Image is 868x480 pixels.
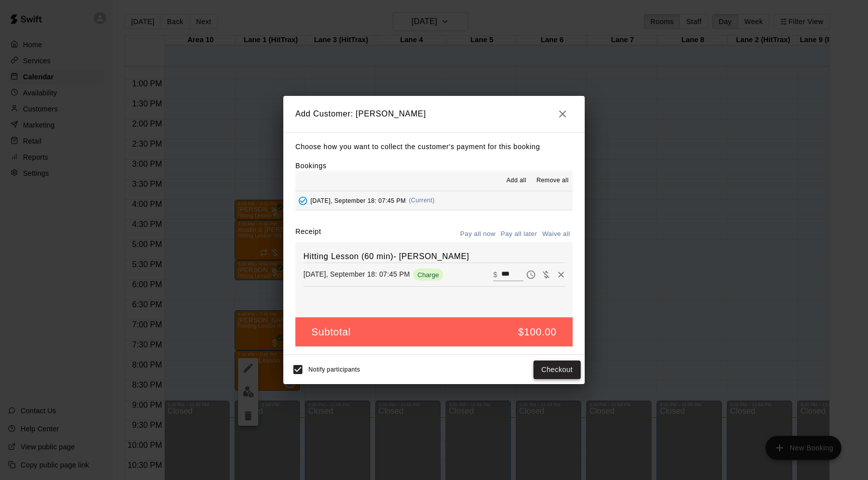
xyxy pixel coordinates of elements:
button: Remove all [532,173,573,189]
span: [DATE], September 18: 07:45 PM [310,197,406,204]
span: Pay later [523,270,538,278]
span: Remove all [536,176,569,186]
h5: Subtotal [311,325,351,339]
label: Receipt [295,226,321,242]
button: Pay all now [458,226,498,242]
p: Choose how you want to collect the customer's payment for this booking [295,141,573,153]
button: Pay all later [498,226,540,242]
h2: Add Customer: [PERSON_NAME] [283,96,585,132]
button: Add all [500,173,532,189]
span: Add all [506,176,526,186]
span: Charge [413,271,443,279]
label: Bookings [295,162,327,170]
button: Added - Collect Payment[DATE], September 18: 07:45 PM(Current) [295,191,573,210]
h6: Hitting Lesson (60 min)- [PERSON_NAME] [303,250,565,263]
button: Waive all [539,226,573,242]
span: Waive payment [538,270,554,278]
button: Remove [554,267,569,282]
button: Checkout [533,361,581,379]
span: Notify participants [308,367,360,374]
h5: $100.00 [518,325,557,339]
p: [DATE], September 18: 07:45 PM [303,269,410,279]
button: Added - Collect Payment [295,193,310,208]
p: $ [493,270,497,280]
span: (Current) [409,197,435,204]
